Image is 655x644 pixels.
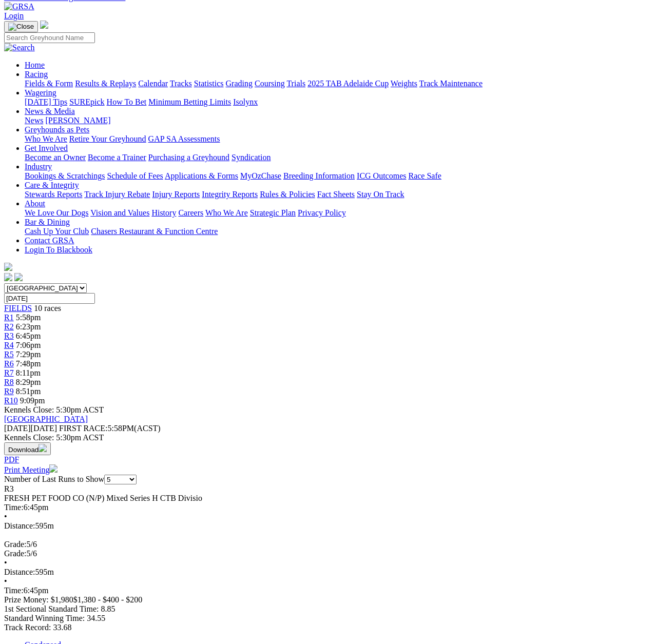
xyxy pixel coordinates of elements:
[4,368,14,377] a: R7
[25,162,52,171] a: Industry
[178,208,203,217] a: Careers
[4,32,95,43] input: Search
[4,455,651,464] div: Download
[25,190,651,199] div: Care & Integrity
[59,424,161,433] span: 5:58PM(ACST)
[152,190,200,199] a: Injury Reports
[25,227,89,236] a: Cash Up Your Club
[90,208,149,217] a: Vision and Values
[4,512,7,521] span: •
[107,171,163,180] a: Schedule of Fees
[4,304,32,313] a: FIELDS
[4,568,35,576] span: Distance:
[34,304,61,313] span: 10 races
[40,21,48,29] img: logo-grsa-white.png
[4,313,14,322] a: R1
[165,171,238,180] a: Applications & Forms
[25,171,651,181] div: Industry
[4,503,651,512] div: 6:45pm
[286,79,305,88] a: Trials
[4,465,57,474] a: Print Meeting
[25,79,651,88] div: Racing
[25,97,67,106] a: [DATE] Tips
[59,424,107,433] span: FIRST RACE:
[298,208,346,217] a: Privacy Policy
[16,313,41,322] span: 5:58pm
[8,23,34,31] img: Close
[25,88,56,97] a: Wagering
[75,79,136,88] a: Results & Replays
[53,623,71,632] span: 33.68
[4,387,14,396] a: R9
[25,236,74,245] a: Contact GRSA
[4,378,14,386] a: R8
[4,484,14,493] span: R3
[4,595,651,604] div: Prize Money: $1,980
[25,134,651,144] div: Greyhounds as Pets
[151,208,176,217] a: History
[4,540,27,549] span: Grade:
[4,424,31,433] span: [DATE]
[25,134,67,143] a: Who We Are
[25,208,88,217] a: We Love Our Dogs
[91,227,218,236] a: Chasers Restaurant & Function Centre
[4,433,651,442] div: Kennels Close: 5:30pm ACST
[233,97,258,106] a: Isolynx
[4,442,51,455] button: Download
[148,134,220,143] a: GAP SA Assessments
[25,70,48,79] a: Racing
[205,208,248,217] a: Who We Are
[283,171,355,180] a: Breeding Information
[260,190,315,199] a: Rules & Policies
[4,396,18,405] a: R10
[4,350,14,359] a: R5
[88,153,146,162] a: Become a Trainer
[25,116,651,125] div: News & Media
[25,181,79,189] a: Care & Integrity
[25,125,89,134] a: Greyhounds as Pets
[4,455,19,464] a: PDF
[4,293,95,304] input: Select date
[170,79,192,88] a: Tracks
[391,79,417,88] a: Weights
[317,190,355,199] a: Fact Sheets
[4,322,14,331] span: R2
[25,199,45,208] a: About
[148,153,229,162] a: Purchasing a Greyhound
[4,623,51,632] span: Track Record:
[194,79,224,88] a: Statistics
[20,396,45,405] span: 9:09pm
[49,464,57,473] img: printer.svg
[4,558,7,567] span: •
[4,586,24,595] span: Time:
[4,341,14,349] span: R4
[107,97,147,106] a: How To Bet
[4,475,651,484] div: Number of Last Runs to Show
[4,263,12,271] img: logo-grsa-white.png
[25,153,651,162] div: Get Involved
[4,359,14,368] a: R6
[307,79,389,88] a: 2025 TAB Adelaide Cup
[16,331,41,340] span: 6:45pm
[25,116,43,125] a: News
[202,190,258,199] a: Integrity Reports
[25,97,651,107] div: Wagering
[87,614,105,622] span: 34.55
[4,503,24,512] span: Time:
[25,208,651,218] div: About
[25,144,68,152] a: Get Involved
[240,171,281,180] a: MyOzChase
[4,568,651,577] div: 595m
[4,273,12,281] img: facebook.svg
[45,116,110,125] a: [PERSON_NAME]
[4,331,14,340] span: R3
[4,2,34,11] img: GRSA
[250,208,296,217] a: Strategic Plan
[101,604,115,613] span: 8.85
[4,549,27,558] span: Grade:
[25,153,86,162] a: Become an Owner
